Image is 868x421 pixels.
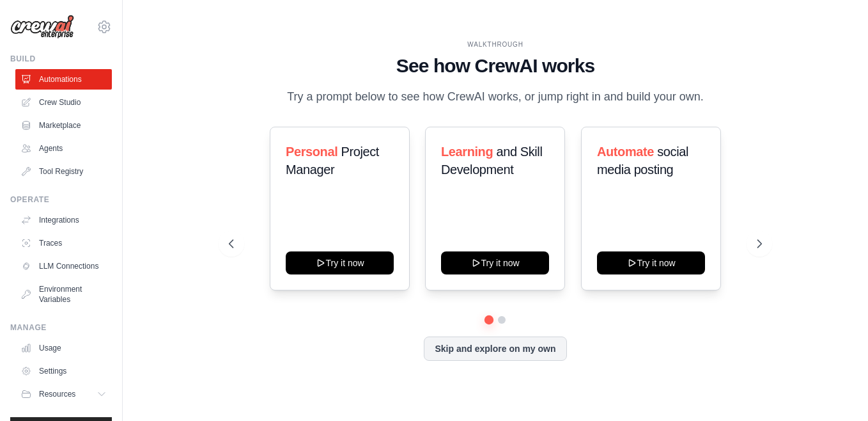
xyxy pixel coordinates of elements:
[15,210,112,230] a: Integrations
[441,145,493,159] span: Learning
[10,54,112,64] div: Build
[15,361,112,381] a: Settings
[15,233,112,253] a: Traces
[441,251,549,274] button: Try it now
[15,161,112,182] a: Tool Registry
[597,251,705,274] button: Try it now
[229,54,762,77] h1: See how CrewAI works
[286,145,337,159] span: Personal
[15,115,112,136] a: Marketplace
[597,145,654,159] span: Automate
[15,384,112,404] button: Resources
[15,279,112,310] a: Environment Variables
[281,88,710,106] p: Try a prompt below to see how CrewAI works, or jump right in and build your own.
[15,92,112,113] a: Crew Studio
[15,338,112,358] a: Usage
[597,145,688,177] span: social media posting
[424,337,566,361] button: Skip and explore on my own
[10,322,112,333] div: Manage
[15,69,112,90] a: Automations
[15,138,112,159] a: Agents
[229,40,762,49] div: WALKTHROUGH
[15,256,112,276] a: LLM Connections
[10,15,74,39] img: Logo
[39,389,75,399] span: Resources
[10,195,112,205] div: Operate
[286,251,394,274] button: Try it now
